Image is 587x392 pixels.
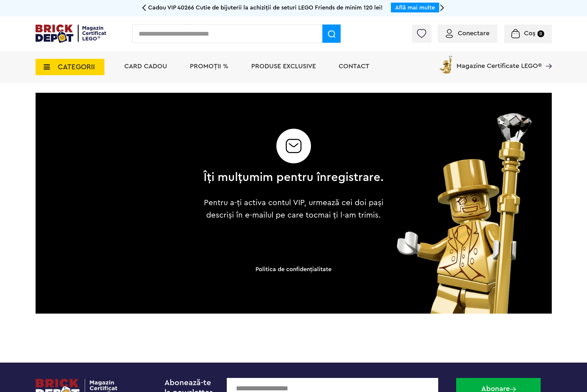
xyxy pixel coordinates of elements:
[148,5,383,10] span: Cadou VIP 40266 Cutie de bijuterii la achiziții de seturi LEGO Friends de minim 120 lei!
[58,63,95,71] span: CATEGORII
[458,30,489,37] span: Conectare
[510,387,516,392] img: Abonare
[395,5,435,10] a: Află mai multe
[255,266,332,272] a: Politica de confidenţialitate
[339,63,369,70] a: Contact
[537,30,544,37] small: 0
[251,63,316,70] a: Produse exclusive
[190,63,228,70] a: PROMOȚII %
[456,54,542,69] span: Magazine Certificate LEGO®
[198,197,389,221] p: Pentru a-ți activa contul VIP, urmează cei doi pași descriși în e-mailul pe care tocmai ți l-am t...
[203,171,384,184] h2: Îți mulțumim pentru înregistrare.
[124,63,167,70] a: Card Cadou
[542,54,552,61] a: Magazine Certificate LEGO®
[446,30,489,37] a: Conectare
[524,30,535,37] span: Coș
